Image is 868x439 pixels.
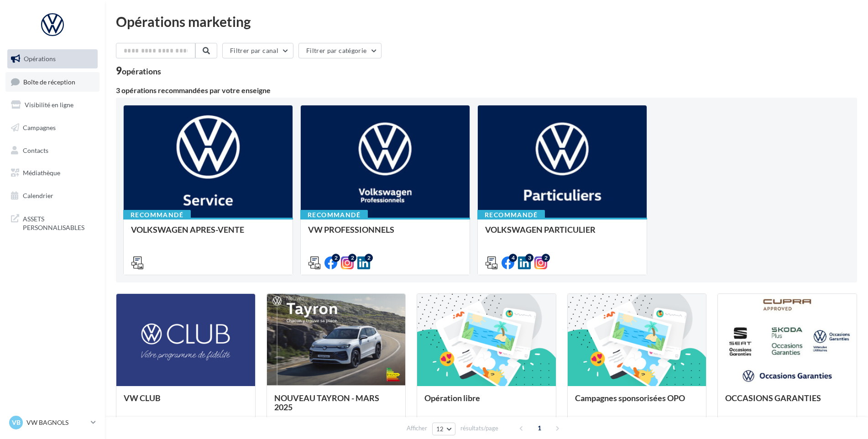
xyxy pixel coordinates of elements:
[300,210,368,220] div: Recommandé
[23,78,75,85] span: Boîte de réception
[23,124,56,131] span: Campagnes
[23,213,94,232] span: ASSETS PERSONNALISABLES
[5,95,99,115] a: Visibilité en ligne
[477,210,545,220] div: Recommandé
[116,87,857,94] div: 3 opérations recommandées par votre enseigne
[116,66,161,76] div: 9
[122,67,161,75] div: opérations
[5,49,99,68] a: Opérations
[460,424,498,433] span: résultats/page
[23,169,60,177] span: Médiathèque
[5,163,99,183] a: Médiathèque
[5,72,99,92] a: Boîte de réception
[485,225,596,235] span: VOLKSWAGEN PARTICULIER
[308,225,394,235] span: VW PROFESSIONNELS
[542,254,550,262] div: 2
[332,254,340,262] div: 2
[222,43,293,58] button: Filtrer par canal
[116,15,857,28] div: Opérations marketing
[509,254,517,262] div: 4
[24,55,56,63] span: Opérations
[424,393,480,403] span: Opération libre
[436,425,444,433] span: 12
[123,210,191,220] div: Recommandé
[5,186,99,205] a: Calendrier
[12,418,21,427] span: VB
[725,393,821,403] span: OCCASIONS GARANTIES
[26,418,87,427] p: VW BAGNOLS
[23,192,53,199] span: Calendrier
[124,393,161,403] span: VW CLUB
[131,225,244,235] span: VOLKSWAGEN APRES-VENTE
[365,254,373,262] div: 2
[5,141,99,160] a: Contacts
[274,393,379,412] span: NOUVEAU TAYRON - MARS 2025
[575,393,685,403] span: Campagnes sponsorisées OPO
[348,254,356,262] div: 2
[298,43,382,58] button: Filtrer par catégorie
[532,421,547,435] span: 1
[25,101,73,109] span: Visibilité en ligne
[5,209,99,236] a: ASSETS PERSONNALISABLES
[23,146,48,154] span: Contacts
[432,423,455,435] button: 12
[407,424,427,433] span: Afficher
[7,414,98,431] a: VB VW BAGNOLS
[525,254,533,262] div: 3
[5,118,99,137] a: Campagnes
